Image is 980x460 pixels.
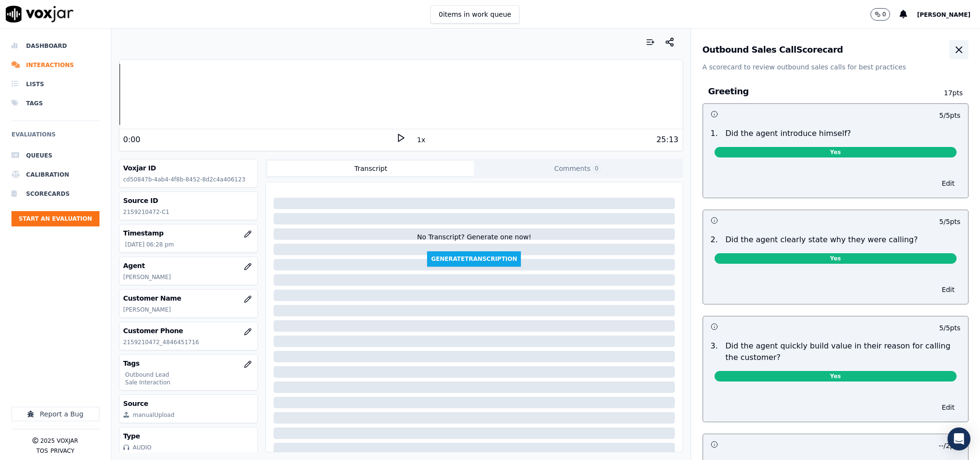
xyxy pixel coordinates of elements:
button: TOS [36,447,48,455]
p: A scorecard to review outbound sales calls for best practices [703,62,969,72]
button: Start an Evaluation [11,211,99,226]
img: voxjar logo [6,6,74,22]
p: -- / 2 pts [939,441,960,450]
p: Did the agent quickly build value in their reason for calling the customer? [726,340,960,363]
span: Yes [715,147,957,157]
p: Did the agent introduce himself? [726,128,851,139]
h3: Tags [123,359,254,368]
h3: Agent [123,261,254,270]
p: 17 pts [920,88,963,98]
button: GenerateTranscription [427,251,521,267]
h6: Evaluations [11,129,99,146]
p: 5 / 5 pts [939,217,960,226]
button: Edit [936,283,960,296]
h3: Outbound Sales Call Scorecard [703,45,843,54]
p: 2 . [707,234,722,246]
button: 0 [870,8,891,21]
div: 25:13 [656,134,678,146]
span: [PERSON_NAME] [917,11,970,18]
span: Yes [715,371,957,381]
p: 2159210472-C1 [123,208,254,216]
a: Tags [11,94,99,113]
h3: Voxjar ID [123,163,254,173]
p: [PERSON_NAME] [123,273,254,281]
div: AUDIO [133,444,152,451]
h3: Greeting [708,85,921,98]
p: 1 . [707,128,722,139]
button: 0items in work queue [430,5,519,23]
a: Calibration [11,165,99,184]
button: Comments [474,161,681,176]
p: 3 . [707,340,722,363]
h3: Timestamp [123,228,254,238]
a: Lists [11,75,99,94]
p: 2159210472_4846451716 [123,338,254,346]
p: Sale Interaction [125,379,254,386]
div: 0:00 [123,134,141,146]
p: 0 [882,11,886,18]
div: manualUpload [133,411,175,419]
p: 5 / 5 pts [939,323,960,333]
button: Edit [936,401,960,414]
div: No Transcript? Generate one now! [417,232,531,251]
a: Queues [11,146,99,165]
h3: Customer Phone [123,326,254,336]
h3: Customer Name [123,293,254,303]
button: Privacy [50,447,74,455]
button: 1x [415,133,427,146]
button: Edit [936,177,960,190]
p: 2025 Voxjar [40,437,78,445]
a: Dashboard [11,36,99,56]
h3: Type [123,431,254,441]
p: 5 / 5 pts [939,111,960,120]
button: Transcript [267,161,474,176]
a: Scorecards [11,184,99,203]
p: [DATE] 06:28 pm [125,241,254,248]
button: 0 [870,8,900,21]
p: cd50847b-4ab4-4f8b-8452-8d2c4a406123 [123,176,254,183]
button: Report a Bug [11,407,99,421]
span: Yes [715,253,957,264]
h3: Source [123,399,254,408]
p: Outbound Lead [125,371,254,379]
p: [PERSON_NAME] [123,306,254,314]
button: [PERSON_NAME] [917,9,980,20]
h3: Source ID [123,196,254,205]
div: Open Intercom Messenger [947,427,970,450]
a: Interactions [11,56,99,75]
span: 0 [593,164,601,173]
p: Did the agent clearly state why they were calling? [726,234,918,246]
